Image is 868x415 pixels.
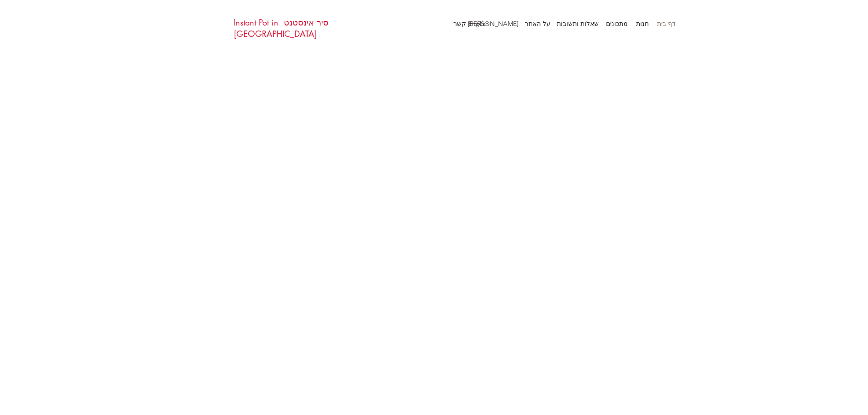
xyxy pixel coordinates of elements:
p: דף בית [652,17,680,31]
a: English [464,17,493,31]
a: מתכונים [603,17,632,31]
p: [PERSON_NAME] קשר [449,17,523,31]
p: חנות [632,17,653,31]
a: על האתר [523,17,555,31]
a: דף בית [653,17,680,31]
a: [PERSON_NAME] קשר [493,17,523,31]
nav: אתר [443,17,680,31]
a: שאלות ותשובות [555,17,603,31]
a: סיר אינסטנט Instant Pot in [GEOGRAPHIC_DATA] [234,17,329,39]
p: מתכונים [601,17,632,31]
a: חנות [632,17,653,31]
p: על האתר [520,17,555,31]
p: שאלות ותשובות [552,17,603,31]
